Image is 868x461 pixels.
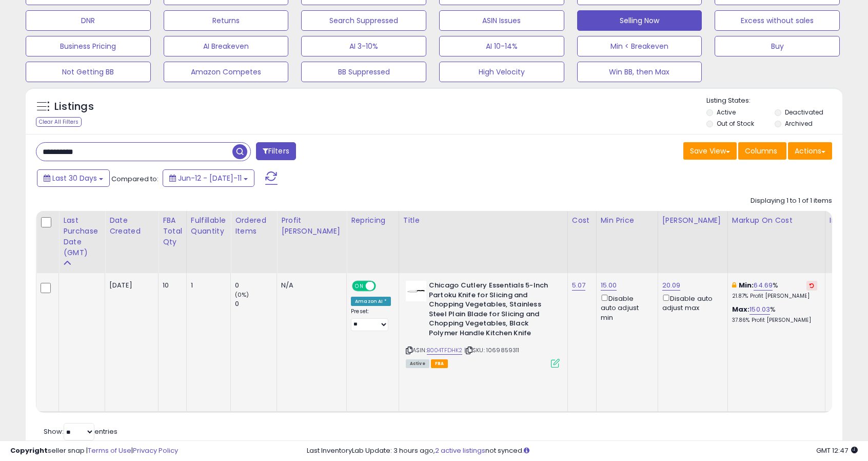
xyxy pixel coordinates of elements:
[133,446,178,455] a: Privacy Policy
[256,142,296,160] button: Filters
[816,446,858,455] span: 2025-08-11 12:47 GMT
[307,446,858,456] div: Last InventoryLab Update: 3 hours ago, not synced.
[738,142,786,160] button: Columns
[464,346,520,354] span: | SKU: 1069859311
[111,174,159,184] span: Compared to:
[785,119,813,128] label: Archived
[435,446,485,455] a: 2 active listings
[751,196,832,206] div: Displaying 1 to 1 of 1 items
[572,215,592,226] div: Cost
[37,169,110,187] button: Last 30 Days
[732,282,736,289] i: This overrides the store level min markup for this listing
[10,446,178,456] div: seller snap | |
[732,281,817,300] div: %
[351,308,391,331] div: Preset:
[351,215,394,226] div: Repricing
[164,10,289,31] button: Returns
[732,293,817,300] p: 21.87% Profit [PERSON_NAME]
[662,280,681,291] a: 20.09
[601,293,650,322] div: Disable auto adjust min
[109,215,154,237] div: Date Created
[749,304,770,315] a: 150.03
[601,280,617,291] a: 15.00
[572,280,586,291] a: 5.07
[683,142,737,160] button: Save View
[163,169,254,187] button: Jun-12 - [DATE]-11
[301,36,426,56] button: AI 3-10%
[63,215,101,258] div: Last Purchase Date (GMT)
[26,62,151,82] button: Not Getting BB
[745,146,777,156] span: Columns
[406,281,560,367] div: ASIN:
[26,36,151,56] button: Business Pricing
[191,281,223,290] div: 1
[88,446,131,455] a: Terms of Use
[374,282,391,291] span: OFF
[281,215,342,237] div: Profit [PERSON_NAME]
[715,10,840,31] button: Excess without sales
[26,10,151,31] button: DNR
[717,119,754,128] label: Out of Stock
[732,304,750,314] b: Max:
[351,297,391,306] div: Amazon AI *
[36,117,82,127] div: Clear All Filters
[235,299,277,309] div: 0
[788,142,832,160] button: Actions
[732,317,817,324] p: 37.86% Profit [PERSON_NAME]
[301,10,426,31] button: Search Suppressed
[439,62,564,82] button: High Velocity
[601,215,654,226] div: Min Price
[353,282,366,291] span: ON
[577,10,702,31] button: Selling Now
[715,36,840,56] button: Buy
[439,10,564,31] button: ASIN Issues
[427,346,463,355] a: B004TFDHK2
[810,283,814,288] i: Revert to store-level Min Markup
[54,100,94,114] h5: Listings
[109,281,150,290] div: [DATE]
[717,108,736,117] label: Active
[406,281,426,301] img: 219AKLULTML._SL40_.jpg
[10,446,48,455] strong: Copyright
[662,215,723,226] div: [PERSON_NAME]
[163,215,182,247] div: FBA Total Qty
[163,281,179,290] div: 10
[301,62,426,82] button: BB Suppressed
[577,62,702,82] button: Win BB, then Max
[164,36,289,56] button: AI Breakeven
[281,281,339,290] div: N/A
[164,62,289,82] button: Amazon Competes
[785,108,823,117] label: Deactivated
[191,215,226,237] div: Fulfillable Quantity
[732,305,817,324] div: %
[431,359,448,368] span: FBA
[577,36,702,56] button: Min < Breakeven
[754,280,773,291] a: 64.69
[44,427,117,436] span: Show: entries
[439,36,564,56] button: AI 10-14%
[429,281,554,340] b: Chicago Cutlery Essentials 5-Inch Partoku Knife for Slicing and Chopping Vegetables, Stainless St...
[739,280,754,290] b: Min:
[662,293,720,313] div: Disable auto adjust max
[52,173,97,183] span: Last 30 Days
[406,359,429,368] span: All listings currently available for purchase on Amazon
[235,281,277,290] div: 0
[403,215,563,226] div: Title
[732,215,821,226] div: Markup on Cost
[178,173,242,183] span: Jun-12 - [DATE]-11
[706,96,842,106] p: Listing States:
[235,291,249,299] small: (0%)
[727,211,825,273] th: The percentage added to the cost of goods (COGS) that forms the calculator for Min & Max prices.
[235,215,272,237] div: Ordered Items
